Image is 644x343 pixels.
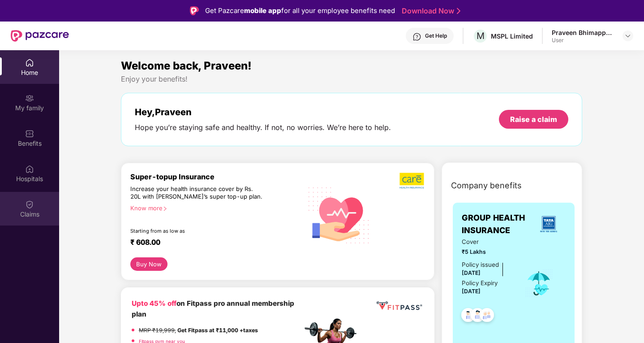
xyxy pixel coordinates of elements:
[412,32,421,41] img: svg+xml;base64,PHN2ZyBpZD0iSGVscC0zMngzMiIgeG1sbnM9Imh0dHA6Ly93d3cudzMub3JnLzIwMDAvc3ZnIiB3aWR0aD...
[510,114,557,124] div: Raise a claim
[462,278,498,288] div: Policy Expiry
[524,269,554,298] img: icon
[132,299,294,318] b: on Fitpass pro annual membership plan
[451,179,522,192] span: Company benefits
[462,237,512,247] span: Cover
[425,32,447,39] div: Get Help
[375,298,424,313] img: fppp.png
[457,305,479,327] img: svg+xml;base64,PHN2ZyB4bWxucz0iaHR0cDovL3d3dy53My5vcmcvMjAwMC9zdmciIHdpZHRoPSI0OC45NDMiIGhlaWdodD...
[25,165,34,174] img: svg+xml;base64,PHN2ZyBpZD0iSG9zcGl0YWxzIiB4bWxucz0iaHR0cDovL3d3dy53My5vcmcvMjAwMC9zdmciIHdpZHRoPS...
[130,204,297,211] div: Know more
[402,6,458,16] a: Download Now
[205,5,395,16] div: Get Pazcare for all your employee benefits need
[552,28,614,37] div: Praveen Bhimappa Khavatkopp
[11,30,69,42] img: New Pazcare Logo
[624,32,631,39] img: svg+xml;base64,PHN2ZyBpZD0iRHJvcGRvd24tMzJ4MzIiIHhtbG5zPSJodHRwOi8vd3d3LnczLm9yZy8yMDAwL3N2ZyIgd2...
[177,327,258,334] strong: Get Fitpass at ₹11,000 +taxes
[462,260,499,269] div: Policy issued
[399,172,425,189] img: b5dec4f62d2307b9de63beb79f102df3.png
[25,94,34,103] img: svg+xml;base64,PHN2ZyB3aWR0aD0iMjAiIGhlaWdodD0iMjAiIHZpZXdCb3g9IjAgMCAyMCAyMCIgZmlsbD0ibm9uZSIgeG...
[462,212,531,237] span: GROUP HEALTH INSURANCE
[457,6,460,16] img: Stroke
[25,129,34,138] img: svg+xml;base64,PHN2ZyBpZD0iQmVuZWZpdHMiIHhtbG5zPSJodHRwOi8vd3d3LnczLm9yZy8yMDAwL3N2ZyIgd2lkdGg9Ij...
[132,299,176,308] b: Upto 45% off
[190,6,199,15] img: Logo
[491,32,533,40] div: MSPL Limited
[130,185,264,201] div: Increase your health insurance cover by Rs. 20L with [PERSON_NAME]’s super top-up plan.
[476,305,498,327] img: svg+xml;base64,PHN2ZyB4bWxucz0iaHR0cDovL3d3dy53My5vcmcvMjAwMC9zdmciIHdpZHRoPSI0OC45NDMiIGhlaWdodD...
[462,288,481,295] span: [DATE]
[25,58,34,67] img: svg+xml;base64,PHN2ZyBpZD0iSG9tZSIgeG1sbnM9Imh0dHA6Ly93d3cudzMub3JnLzIwMDAvc3ZnIiB3aWR0aD0iMjAiIG...
[135,107,391,117] div: Hey, Praveen
[537,212,561,236] img: insurerLogo
[139,327,176,334] del: MRP ₹19,999,
[462,269,481,276] span: [DATE]
[121,74,583,84] div: Enjoy your benefits!
[244,6,281,15] strong: mobile app
[130,238,293,248] div: ₹ 608.00
[135,123,391,132] div: Hope you’re staying safe and healthy. If not, no worries. We’re here to help.
[121,59,252,72] span: Welcome back, Praveen!
[552,37,614,44] div: User
[25,200,34,209] img: svg+xml;base64,PHN2ZyBpZD0iQ2xhaW0iIHhtbG5zPSJodHRwOi8vd3d3LnczLm9yZy8yMDAwL3N2ZyIgd2lkdGg9IjIwIi...
[477,30,485,41] span: M
[130,228,264,234] div: Starting from as low as
[130,257,167,271] button: Buy Now
[163,206,167,211] span: right
[130,172,302,181] div: Super-topup Insurance
[462,247,512,256] span: ₹5 Lakhs
[302,177,376,252] img: svg+xml;base64,PHN2ZyB4bWxucz0iaHR0cDovL3d3dy53My5vcmcvMjAwMC9zdmciIHhtbG5zOnhsaW5rPSJodHRwOi8vd3...
[467,305,489,327] img: svg+xml;base64,PHN2ZyB4bWxucz0iaHR0cDovL3d3dy53My5vcmcvMjAwMC9zdmciIHdpZHRoPSI0OC45NDMiIGhlaWdodD...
